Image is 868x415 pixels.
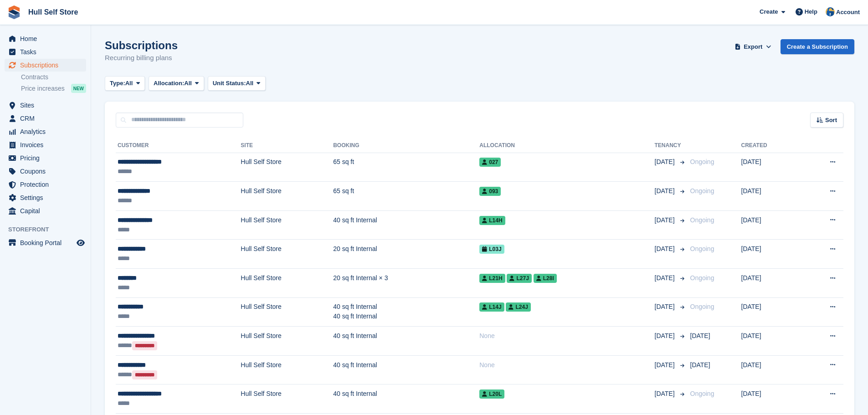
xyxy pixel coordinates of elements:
[333,355,479,384] td: 40 sq ft Internal
[655,273,677,283] span: [DATE]
[241,240,333,269] td: Hull Self Store
[5,99,86,112] a: menu
[241,384,333,414] td: Hull Self Store
[741,327,801,356] td: [DATE]
[741,384,801,414] td: [DATE]
[333,138,479,153] th: Booking
[733,39,773,54] button: Export
[741,210,801,240] td: [DATE]
[184,79,192,88] span: All
[506,302,530,312] span: L24J
[655,331,677,341] span: [DATE]
[20,191,75,204] span: Settings
[20,32,75,45] span: Home
[507,274,531,283] span: L27J
[21,83,86,93] a: Price increases NEW
[333,153,479,182] td: 65 sq ft
[20,178,75,191] span: Protection
[20,99,75,112] span: Sites
[5,46,86,58] a: menu
[20,125,75,138] span: Analytics
[479,245,504,254] span: L03J
[479,216,505,225] span: L14H
[826,7,835,16] img: Hull Self Store
[655,138,687,153] th: Tenancy
[213,79,246,88] span: Unit Status:
[5,178,86,191] a: menu
[479,274,505,283] span: L21H
[655,186,677,196] span: [DATE]
[805,7,817,16] span: Help
[333,327,479,356] td: 40 sq ft Internal
[690,390,714,397] span: Ongoing
[5,59,86,72] a: menu
[21,84,65,93] span: Price increases
[479,302,504,312] span: L14J
[690,332,710,339] span: [DATE]
[479,158,501,167] span: 027
[836,8,860,17] span: Account
[241,327,333,356] td: Hull Self Store
[534,274,557,283] span: L28I
[655,157,677,167] span: [DATE]
[333,182,479,211] td: 65 sq ft
[71,84,86,93] div: NEW
[154,79,184,88] span: Allocation:
[75,237,86,248] a: Preview store
[5,205,86,217] a: menu
[690,187,714,195] span: Ongoing
[241,182,333,211] td: Hull Self Store
[246,79,254,88] span: All
[5,125,86,138] a: menu
[241,153,333,182] td: Hull Self Store
[208,76,266,91] button: Unit Status: All
[21,73,86,82] a: Contracts
[655,302,677,312] span: [DATE]
[690,216,714,224] span: Ongoing
[655,215,677,225] span: [DATE]
[149,76,204,91] button: Allocation: All
[110,79,125,88] span: Type:
[333,210,479,240] td: 40 sq ft Internal
[655,360,677,370] span: [DATE]
[5,32,86,45] a: menu
[5,191,86,204] a: menu
[5,236,86,249] a: menu
[125,79,133,88] span: All
[781,39,854,54] a: Create a Subscription
[655,244,677,254] span: [DATE]
[8,225,91,234] span: Storefront
[105,53,178,63] p: Recurring billing plans
[479,389,504,399] span: L20L
[655,389,677,399] span: [DATE]
[479,187,501,196] span: 093
[20,165,75,178] span: Coupons
[825,116,837,125] span: Sort
[741,269,801,298] td: [DATE]
[241,297,333,327] td: Hull Self Store
[690,274,714,282] span: Ongoing
[741,182,801,211] td: [DATE]
[760,7,778,16] span: Create
[5,165,86,178] a: menu
[116,138,241,153] th: Customer
[20,112,75,125] span: CRM
[105,39,178,51] h1: Subscriptions
[333,384,479,414] td: 40 sq ft Internal
[105,76,145,91] button: Type: All
[744,42,762,51] span: Export
[741,355,801,384] td: [DATE]
[20,138,75,151] span: Invoices
[5,152,86,164] a: menu
[690,303,714,310] span: Ongoing
[20,152,75,164] span: Pricing
[7,5,21,19] img: stora-icon-8386f47178a22dfd0bd8f6a31ec36ba5ce8667c1dd55bd0f319d3a0aa187defe.svg
[5,138,86,151] a: menu
[241,269,333,298] td: Hull Self Store
[241,138,333,153] th: Site
[479,331,654,341] div: None
[479,360,654,370] div: None
[20,236,75,249] span: Booking Portal
[741,240,801,269] td: [DATE]
[333,240,479,269] td: 20 sq ft Internal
